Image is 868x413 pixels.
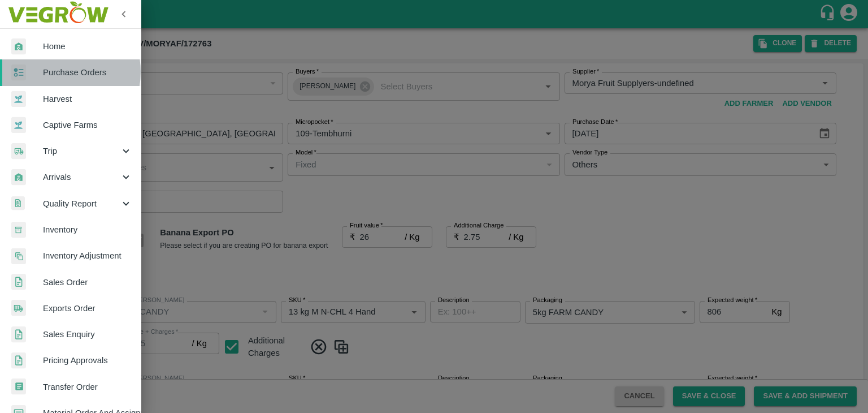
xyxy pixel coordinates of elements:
[43,171,120,183] span: Arrivals
[43,145,120,157] span: Trip
[11,300,26,316] img: shipments
[43,354,132,367] span: Pricing Approvals
[11,352,26,369] img: sales
[43,328,132,341] span: Sales Enquiry
[43,197,120,210] span: Quality Report
[43,381,132,393] span: Transfer Order
[43,40,132,53] span: Home
[11,117,26,134] img: harvest
[43,276,132,289] span: Sales Order
[11,38,26,55] img: whArrival
[11,222,26,238] img: whInventory
[11,248,26,264] img: inventory
[43,223,132,236] span: Inventory
[11,196,25,210] img: qualityReport
[43,119,132,131] span: Captive Farms
[11,64,26,81] img: reciept
[11,326,26,343] img: sales
[43,302,132,315] span: Exports Order
[11,91,26,107] img: harvest
[43,249,132,262] span: Inventory Adjustment
[11,274,26,290] img: sales
[11,378,26,395] img: whTransfer
[11,169,26,186] img: whArrival
[43,66,132,79] span: Purchase Orders
[11,143,26,160] img: delivery
[43,93,132,105] span: Harvest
